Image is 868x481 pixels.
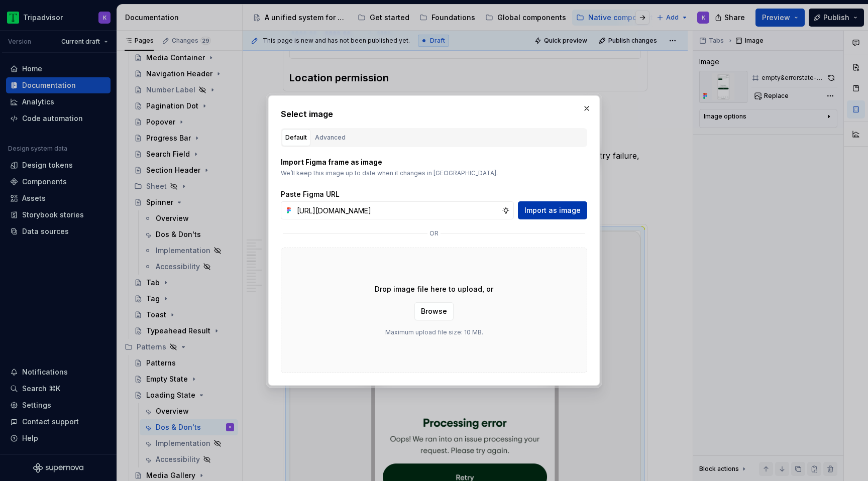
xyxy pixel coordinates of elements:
button: Import as image [518,201,587,219]
span: Import as image [524,205,581,215]
p: Maximum upload file size: 10 MB. [385,328,483,336]
h2: Select image [281,108,587,120]
label: Paste Figma URL [281,189,340,199]
p: Import Figma frame as image [281,157,587,167]
div: Advanced [315,133,346,143]
button: Browse [414,302,454,320]
p: Drop image file here to upload, or [375,284,493,294]
span: Browse [421,306,447,316]
p: or [429,229,439,237]
input: https://figma.com/file... [293,201,502,219]
div: Default [285,133,307,143]
p: We’ll keep this image up to date when it changes in [GEOGRAPHIC_DATA]. [281,169,587,177]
